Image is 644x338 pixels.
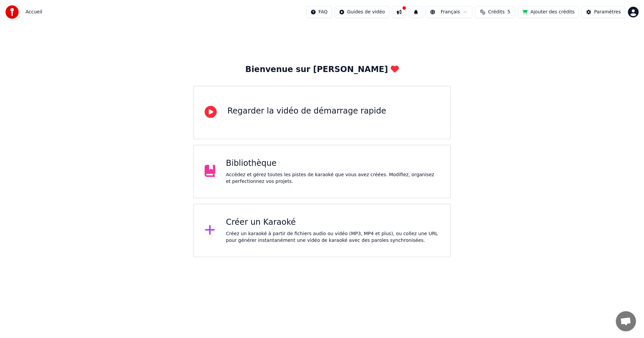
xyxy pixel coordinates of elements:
span: 5 [507,9,511,15]
div: Accédez et gérez toutes les pistes de karaoké que vous avez créées. Modifiez, organisez et perfec... [226,172,440,185]
div: Regarder la vidéo de démarrage rapide [227,106,386,117]
button: FAQ [306,6,332,18]
nav: breadcrumb [25,9,42,15]
button: Ajouter des crédits [518,6,579,18]
img: youka [5,5,19,19]
button: Paramètres [582,6,625,18]
div: Créez un karaoké à partir de fichiers audio ou vidéo (MP3, MP4 et plus), ou collez une URL pour g... [226,230,440,244]
div: Bienvenue sur [PERSON_NAME] [245,64,398,75]
div: Créer un Karaoké [226,217,440,228]
span: Accueil [25,9,42,15]
button: Guides de vidéo [335,6,389,18]
a: Ouvrir le chat [616,311,636,331]
div: Bibliothèque [226,158,440,169]
span: Crédits [488,9,504,15]
button: Crédits5 [475,6,515,18]
div: Paramètres [594,9,621,15]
